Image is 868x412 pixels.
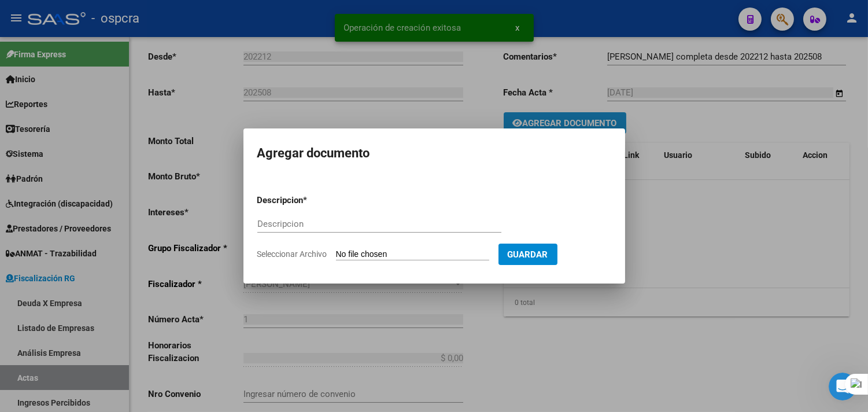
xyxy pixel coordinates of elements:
button: Guardar [498,244,557,265]
iframe: Intercom live chat [829,373,856,400]
span: Seleccionar Archivo [257,249,327,259]
p: Descripcion [257,194,364,207]
h2: Agregar documento [257,142,611,164]
span: Guardar [508,249,548,260]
